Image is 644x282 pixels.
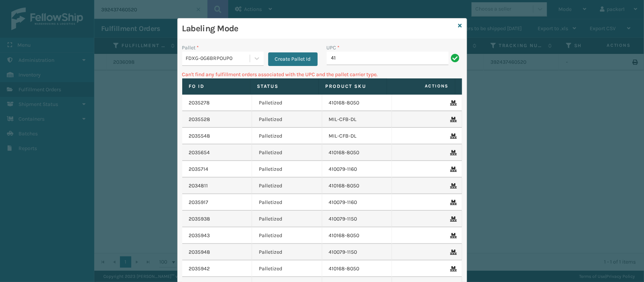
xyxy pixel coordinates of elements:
[189,116,211,123] a: 2035528
[252,261,322,277] td: Palletized
[182,44,199,52] label: Pallet
[322,111,392,128] td: MIL-CFB-DL
[268,52,318,66] button: Create Pallet Id
[450,216,455,222] i: Remove From Pallet
[252,178,322,194] td: Palletized
[322,161,392,178] td: 410079-1160
[322,194,392,211] td: 410079-1160
[252,161,322,178] td: Palletized
[450,233,455,238] i: Remove From Pallet
[189,265,210,273] a: 2035942
[450,100,455,106] i: Remove From Pallet
[322,95,392,111] td: 410168-8050
[450,150,455,155] i: Remove From Pallet
[252,227,322,244] td: Palletized
[450,250,455,255] i: Remove From Pallet
[326,83,380,90] label: Product SKU
[322,244,392,261] td: 410079-1150
[189,132,211,140] a: 2035548
[189,215,211,223] a: 2035938
[189,199,209,206] a: 2035917
[182,23,455,34] h3: Labeling Mode
[450,200,455,205] i: Remove From Pallet
[189,166,209,173] a: 2035714
[322,178,392,194] td: 410168-8050
[189,232,210,239] a: 2035943
[322,211,392,227] td: 410079-1150
[450,133,455,139] i: Remove From Pallet
[252,95,322,111] td: Palletized
[450,183,455,189] i: Remove From Pallet
[252,211,322,227] td: Palletized
[186,55,251,63] div: FDXG-0G6BRPOUP0
[252,128,322,144] td: Palletized
[252,194,322,211] td: Palletized
[322,261,392,277] td: 410168-8050
[450,266,455,271] i: Remove From Pallet
[322,227,392,244] td: 410168-8050
[450,167,455,172] i: Remove From Pallet
[322,128,392,144] td: MIL-CFB-DL
[327,44,340,52] label: UPC
[252,111,322,128] td: Palletized
[322,144,392,161] td: 410168-8050
[189,83,243,90] label: Fo Id
[189,182,208,190] a: 2034811
[252,144,322,161] td: Palletized
[252,244,322,261] td: Palletized
[189,99,210,107] a: 2035278
[182,70,462,78] p: Can't find any fulfillment orders associated with the UPC and the pallet carrier type.
[257,83,312,90] label: Status
[389,80,453,92] span: Actions
[450,117,455,122] i: Remove From Pallet
[189,248,211,256] a: 2035948
[189,149,210,156] a: 2035654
